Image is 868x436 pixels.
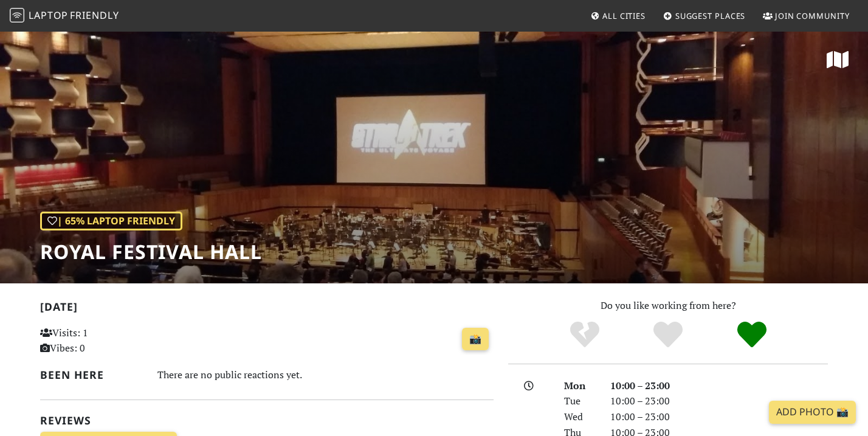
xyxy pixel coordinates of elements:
div: There are no public reactions yet. [157,366,494,384]
div: 10:00 – 23:00 [603,409,835,425]
a: Join Community [758,5,855,27]
span: Friendly [70,9,119,22]
span: Suggest Places [675,10,746,21]
span: Laptop [29,9,68,22]
h2: Reviews [40,414,494,427]
span: All Cities [602,10,646,21]
div: 10:00 – 23:00 [603,393,835,409]
img: LaptopFriendly [10,8,24,22]
a: Suggest Places [658,5,751,27]
h2: [DATE] [40,300,494,318]
p: Do you like working from here? [508,298,828,314]
div: Yes [626,320,710,350]
p: Visits: 1 Vibes: 0 [40,325,182,356]
div: Wed [557,409,603,425]
div: Definitely! [710,320,794,350]
a: Add Photo 📸 [769,401,856,424]
span: Join Community [775,10,850,21]
div: No [543,320,627,350]
a: All Cities [585,5,650,27]
div: | 65% Laptop Friendly [40,212,182,231]
div: Tue [557,393,603,409]
div: 10:00 – 23:00 [603,378,835,394]
h1: Royal Festival Hall [40,240,262,263]
h2: Been here [40,369,143,381]
div: Mon [557,378,603,394]
a: 📸 [462,328,489,351]
a: LaptopFriendly LaptopFriendly [10,5,119,27]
